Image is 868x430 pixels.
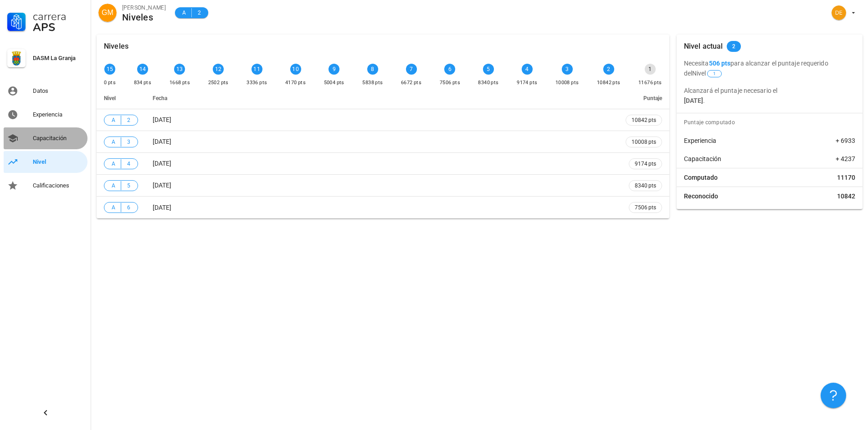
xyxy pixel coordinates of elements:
[110,203,117,212] span: A
[169,78,190,87] div: 1668 pts
[125,116,132,125] span: 2
[153,204,171,211] span: [DATE]
[252,64,262,75] div: 11
[33,135,84,142] div: Capacitación
[632,137,656,147] span: 10008 pts
[4,151,87,173] a: Nivel
[478,78,498,87] div: 8340 pts
[153,116,171,123] span: [DATE]
[213,64,224,75] div: 12
[137,64,148,75] div: 14
[367,64,378,75] div: 8
[684,173,718,182] span: Computado
[122,12,166,22] div: Niveles
[98,4,117,22] div: avatar
[33,111,84,118] div: Experiencia
[104,78,116,87] div: 0 pts
[684,154,721,163] span: Capacitación
[635,203,656,212] span: 7506 pts
[33,182,84,189] div: Calificaciones
[684,97,704,104] b: [DATE]
[329,64,339,75] div: 9
[122,3,166,12] div: [PERSON_NAME]
[110,116,117,125] span: A
[104,35,128,58] div: Niveles
[4,104,87,126] a: Experiencia
[125,137,132,147] span: 3
[285,78,306,87] div: 4170 pts
[635,159,656,168] span: 9174 pts
[33,22,84,33] div: APS
[153,182,171,189] span: [DATE]
[517,78,537,87] div: 9174 pts
[836,136,855,145] span: + 6933
[153,95,167,101] span: Fecha
[33,11,84,22] div: Carrera
[97,87,145,109] th: Nivel
[110,181,117,190] span: A
[562,64,573,75] div: 3
[603,64,614,75] div: 2
[709,60,731,67] b: 506 pts
[713,71,716,77] span: 1
[837,173,855,182] span: 11170
[635,181,656,190] span: 8340 pts
[125,159,132,168] span: 4
[444,64,455,75] div: 6
[483,64,494,75] div: 5
[837,192,855,201] span: 10842
[684,86,855,106] p: Alcanzará el puntaje necesario el .
[618,87,669,109] th: Puntaje
[324,78,344,87] div: 5004 pts
[125,203,132,212] span: 6
[836,154,855,163] span: + 4237
[102,4,113,22] span: GM
[180,8,188,17] span: A
[208,78,229,87] div: 2502 pts
[684,192,718,201] span: Reconocido
[174,64,185,75] div: 13
[110,159,117,168] span: A
[406,64,417,75] div: 7
[33,55,84,62] div: DASM La Granja
[684,35,723,58] div: Nivel actual
[645,64,656,75] div: 1
[145,87,618,109] th: Fecha
[832,5,846,20] div: avatar
[632,116,656,125] span: 10842 pts
[104,64,115,75] div: 15
[4,127,87,149] a: Capacitación
[4,175,87,197] a: Calificaciones
[401,78,421,87] div: 6672 pts
[104,95,116,101] span: Nivel
[195,8,203,17] span: 2
[33,158,84,166] div: Nivel
[597,78,621,87] div: 10842 pts
[638,78,662,87] div: 11676 pts
[732,41,735,52] span: 2
[522,64,533,75] div: 4
[684,136,716,145] span: Experiencia
[440,78,460,87] div: 7506 pts
[110,137,117,147] span: A
[134,78,152,87] div: 834 pts
[684,58,855,78] p: Necesita para alcanzar el puntaje requerido del
[153,160,171,167] span: [DATE]
[643,95,662,101] span: Puntaje
[692,70,723,77] span: Nivel
[247,78,267,87] div: 3336 pts
[290,64,301,75] div: 10
[153,138,171,145] span: [DATE]
[125,181,132,190] span: 5
[362,78,383,87] div: 5838 pts
[680,113,863,132] div: Puntaje computado
[33,87,84,95] div: Datos
[555,78,579,87] div: 10008 pts
[4,80,87,102] a: Datos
